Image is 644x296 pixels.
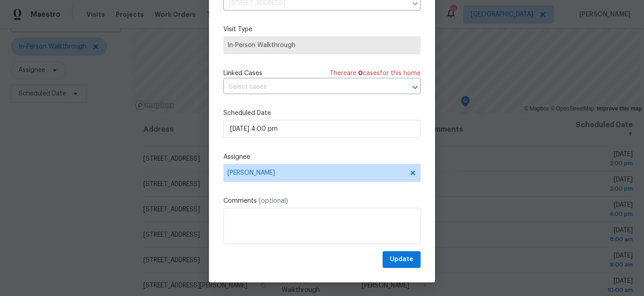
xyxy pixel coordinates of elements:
[223,109,421,118] label: Scheduled Date
[223,153,421,162] label: Assignee
[358,70,363,76] span: 0
[223,69,262,78] span: Linked Cases
[390,254,413,265] span: Update
[223,120,421,138] input: M/D/YYYY
[227,169,405,177] span: [PERSON_NAME]
[383,251,421,268] button: Update
[223,196,421,205] label: Comments
[223,80,395,94] input: Select cases
[409,81,421,94] button: Open
[259,198,288,204] span: (optional)
[227,41,417,50] span: In-Person Walkthrough
[223,25,421,34] label: Visit Type
[330,69,421,78] span: There are case s for this home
